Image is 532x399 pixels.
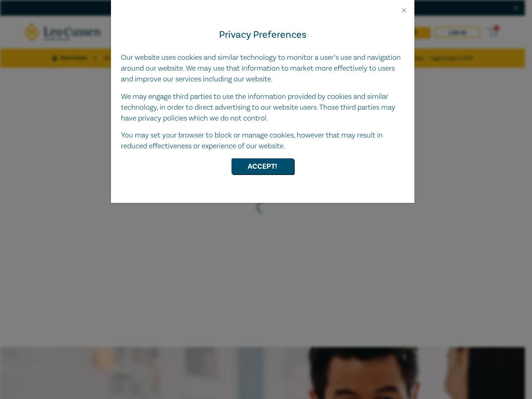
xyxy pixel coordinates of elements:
h4: Privacy Preferences [121,27,404,42]
p: We may engage third parties to use the information provided by cookies and similar technology, in... [121,91,404,124]
p: You may set your browser to block or manage cookies, however that may result in reduced effective... [121,130,404,152]
p: Our website uses cookies and similar technology to monitor a user’s use and navigation around our... [121,52,404,85]
button: Accept! [232,158,294,174]
button: Close [400,7,408,14]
